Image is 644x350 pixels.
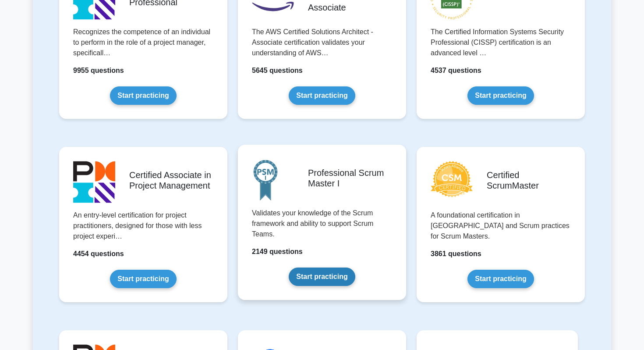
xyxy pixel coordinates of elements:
[289,268,355,286] a: Start practicing
[110,86,176,105] a: Start practicing
[289,86,355,105] a: Start practicing
[467,86,534,105] a: Start practicing
[467,270,534,288] a: Start practicing
[110,270,176,288] a: Start practicing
